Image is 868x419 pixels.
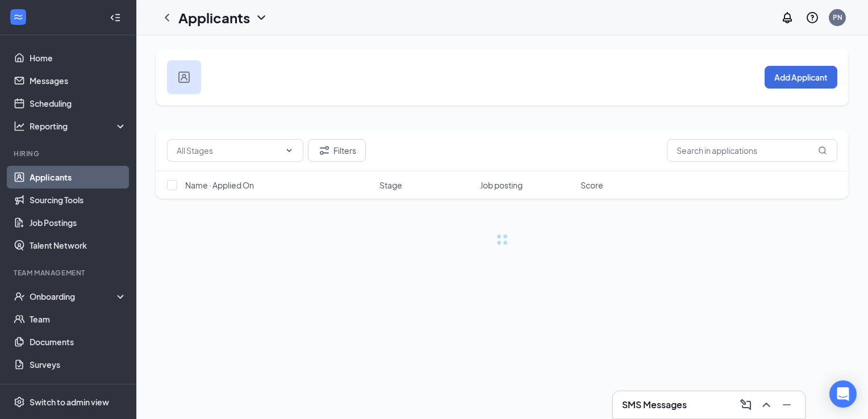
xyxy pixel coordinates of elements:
svg: Analysis [14,120,25,132]
svg: ChevronLeft [160,11,174,24]
a: Home [30,47,127,69]
a: Job Postings [30,211,127,234]
div: PN [833,12,842,22]
div: Hiring [14,149,124,158]
svg: MagnifyingGlass [818,146,827,155]
svg: WorkstreamLogo [12,11,24,23]
div: Open Intercom Messenger [829,380,857,408]
a: Sourcing Tools [30,188,127,211]
svg: UserCheck [14,291,25,302]
h1: Applicants [178,8,250,27]
a: Team [30,308,127,330]
div: Onboarding [30,291,117,302]
svg: Filter [318,144,331,157]
button: ChevronUp [757,396,775,414]
svg: ComposeMessage [739,398,753,412]
svg: ChevronUp [759,398,773,412]
a: Messages [30,69,127,92]
a: Surveys [30,353,127,376]
div: Reporting [30,120,127,132]
img: user icon [178,72,190,83]
input: All Stages [177,144,280,157]
span: Score [581,179,603,191]
svg: Settings [14,396,25,408]
a: Applicants [30,166,127,188]
div: Team Management [14,268,124,278]
a: Scheduling [30,92,127,115]
button: Minimize [778,396,796,414]
button: ComposeMessage [737,396,755,414]
svg: ChevronDown [254,11,268,24]
svg: Notifications [781,11,794,24]
input: Search in applications [667,139,837,162]
div: Switch to admin view [30,396,109,408]
svg: ChevronDown [285,146,294,155]
button: Add Applicant [765,66,837,89]
button: Filter Filters [308,139,366,162]
svg: Collapse [110,12,121,23]
span: Stage [379,179,402,191]
a: Documents [30,330,127,353]
span: Name · Applied On [185,179,254,191]
a: Talent Network [30,234,127,257]
span: Job posting [480,179,523,191]
h3: SMS Messages [622,399,687,411]
svg: Minimize [780,398,794,412]
svg: QuestionInfo [806,11,819,24]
